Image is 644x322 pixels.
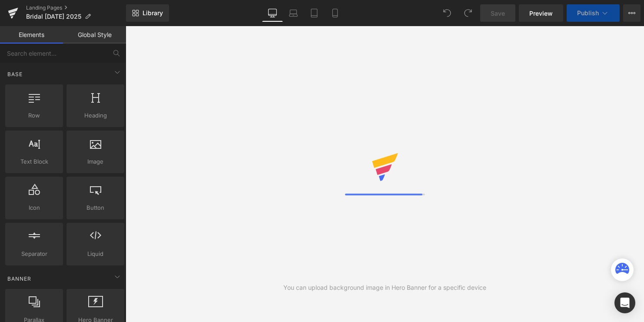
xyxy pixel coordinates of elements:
span: Heading [69,111,122,120]
a: Laptop [283,4,304,22]
a: Landing Pages [26,4,126,11]
span: Row [8,111,60,120]
span: Banner [7,275,32,283]
span: Base [7,70,23,78]
button: More [623,4,641,22]
button: Publish [567,4,620,22]
span: Separator [8,249,60,258]
span: Library [143,9,163,17]
button: Redo [459,4,477,22]
span: Icon [8,203,60,212]
a: Tablet [304,4,325,22]
a: Global Style [63,26,126,44]
button: Undo [438,4,456,22]
span: Text Block [8,157,60,166]
span: Image [69,157,122,166]
div: You can upload background image in Hero Banner for a specific device [283,283,486,292]
div: Open Intercom Messenger [614,292,635,313]
a: Mobile [325,4,345,22]
a: Preview [519,4,563,22]
span: Button [69,203,122,212]
a: Desktop [262,4,283,22]
span: Preview [529,9,553,18]
span: Publish [577,10,599,17]
a: New Library [126,4,169,22]
span: Save [491,9,505,18]
span: Liquid [69,249,122,258]
span: Bridal [DATE] 2025 [26,13,81,20]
